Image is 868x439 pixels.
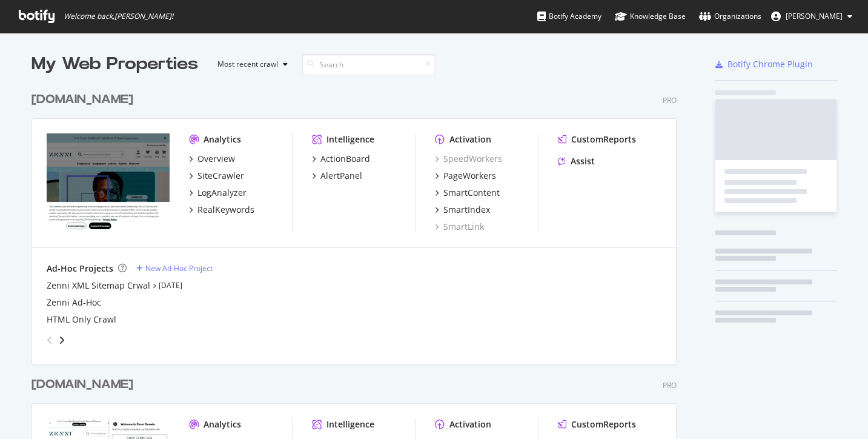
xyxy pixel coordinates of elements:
div: SiteCrawler [197,170,244,182]
div: Assist [571,155,595,167]
div: Overview [197,153,235,165]
div: Activation [449,418,491,431]
a: [DATE] [159,280,182,290]
a: CustomReports [558,133,636,146]
div: My Web Properties [31,52,198,76]
a: AlertPanel [312,170,362,182]
a: [DOMAIN_NAME] [31,91,138,109]
input: Search [302,54,436,75]
div: Pro [663,380,677,390]
div: Organizations [699,10,761,22]
span: Annette Matzen [786,11,843,21]
a: [DOMAIN_NAME] [31,376,138,394]
div: Pro [663,95,677,106]
div: angle-left [42,330,58,350]
div: Knowledge Base [615,10,686,22]
div: LogAnalyzer [197,187,247,199]
div: Activation [449,133,491,146]
div: AlertPanel [320,170,362,182]
a: CustomReports [558,418,636,431]
a: SmartLink [435,221,484,233]
div: New Ad-Hoc Project [145,263,213,273]
div: Botify Academy [537,10,601,22]
img: www.zennioptical.com [47,133,170,232]
div: CustomReports [571,418,636,431]
div: Botify Chrome Plugin [727,58,813,70]
div: angle-right [58,334,66,346]
a: Zenni Ad-Hoc [47,297,101,309]
div: [DOMAIN_NAME] [31,376,133,394]
a: SiteCrawler [189,170,244,182]
div: Most recent crawl [217,61,278,68]
a: Overview [189,153,235,165]
div: ActionBoard [320,153,370,165]
a: Botify Chrome Plugin [715,58,813,70]
div: RealKeywords [197,204,254,216]
div: Analytics [204,133,241,146]
a: Zenni XML Sitemap Crwal [47,280,150,292]
div: Intelligence [326,133,374,146]
div: PageWorkers [443,170,496,182]
span: Welcome back, [PERSON_NAME] ! [64,12,173,21]
a: ActionBoard [312,153,370,165]
div: [DOMAIN_NAME] [31,91,133,109]
a: New Ad-Hoc Project [136,263,213,273]
a: HTML Only Crawl [47,313,116,326]
a: LogAnalyzer [189,187,247,199]
a: PageWorkers [435,170,496,182]
a: Assist [558,155,595,167]
div: CustomReports [571,133,636,146]
button: Most recent crawl [208,55,293,74]
div: Ad-Hoc Projects [47,263,113,275]
div: Analytics [204,418,241,431]
button: [PERSON_NAME] [761,7,862,26]
a: SmartIndex [435,204,490,216]
div: SmartContent [443,187,500,199]
a: RealKeywords [189,204,254,216]
a: SpeedWorkers [435,153,502,165]
div: SmartIndex [443,204,490,216]
a: SmartContent [435,187,500,199]
div: Intelligence [326,418,374,431]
